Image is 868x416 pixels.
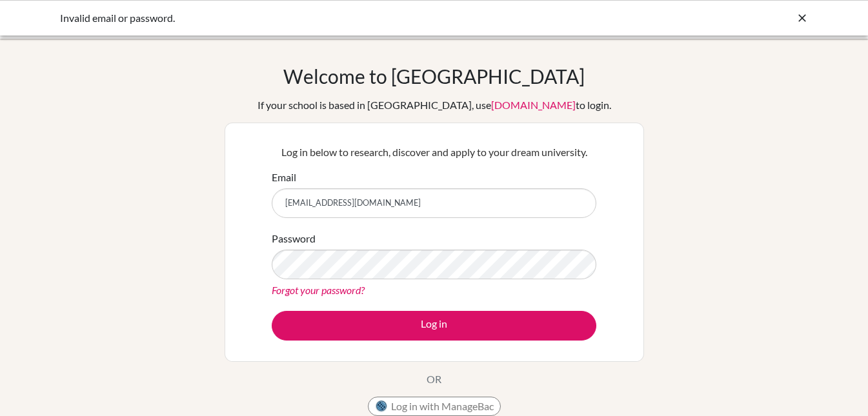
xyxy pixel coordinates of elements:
a: [DOMAIN_NAME] [491,99,576,111]
p: OR [427,371,441,387]
label: Email [272,170,296,185]
label: Password [272,231,316,246]
div: If your school is based in [GEOGRAPHIC_DATA], use to login. [257,97,611,113]
a: Forgot your password? [272,284,365,296]
button: Log in [272,311,596,341]
div: Invalid email or password. [60,10,615,26]
button: Log in with ManageBac [368,397,501,416]
p: Log in below to research, discover and apply to your dream university. [272,144,596,160]
h1: Welcome to [GEOGRAPHIC_DATA] [283,64,585,88]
